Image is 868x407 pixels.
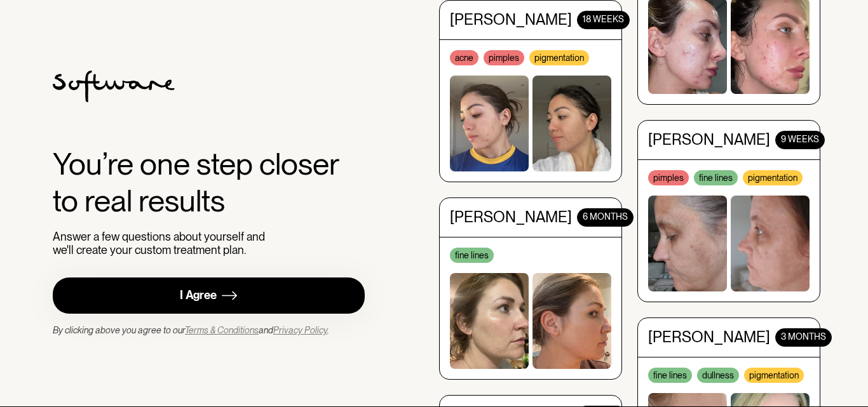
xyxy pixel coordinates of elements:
[577,9,630,27] div: 18 WEEKS
[484,48,524,63] div: pimples
[273,325,327,335] a: Privacy Policy
[450,246,494,261] div: fine lines
[53,277,365,314] a: I Agree
[53,146,365,219] div: You’re one step closer to real results
[185,325,259,335] a: Terms & Conditions
[697,366,739,381] div: dullness
[450,206,572,225] div: [PERSON_NAME]
[694,168,738,183] div: fine lines
[775,326,832,345] div: 3 MONTHS
[53,324,329,337] div: By clicking above you agree to our and .
[577,206,634,225] div: 6 months
[648,129,770,147] div: [PERSON_NAME]
[648,366,692,381] div: fine lines
[180,288,217,303] div: I Agree
[53,230,271,257] div: Answer a few questions about yourself and we'll create your custom treatment plan.
[450,9,572,27] div: [PERSON_NAME]
[648,326,770,345] div: [PERSON_NAME]
[648,168,689,183] div: pimples
[775,129,825,147] div: 9 WEEKS
[743,168,803,183] div: pigmentation
[450,48,478,63] div: acne
[529,48,589,63] div: pigmentation
[744,366,804,381] div: pigmentation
